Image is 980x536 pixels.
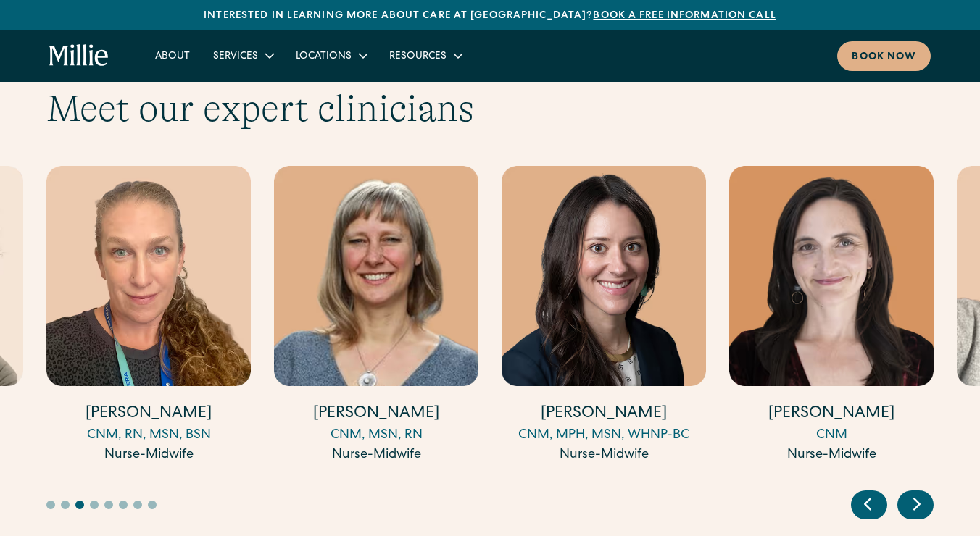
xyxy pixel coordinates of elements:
[502,445,706,465] div: Nurse-Midwife
[296,49,352,64] div: Locations
[202,43,284,67] div: Services
[729,445,934,465] div: Nurse-Midwife
[144,43,202,67] a: About
[284,43,378,67] div: Locations
[378,43,473,67] div: Resources
[897,490,934,519] div: Next slide
[61,501,70,509] button: Go to slide 2
[852,50,916,65] div: Book now
[502,426,706,445] div: CNM, MPH, MSN, WHNP-BC
[274,426,478,445] div: CNM, MSN, RN
[502,166,706,466] div: 7 / 17
[133,501,142,509] button: Go to slide 7
[502,403,706,426] h4: [PERSON_NAME]
[593,11,776,21] a: Book a free information call
[46,426,251,445] div: CNM, RN, MSN, BSN
[851,490,887,519] div: Previous slide
[90,501,99,509] button: Go to slide 4
[49,44,109,67] a: home
[729,426,934,445] div: CNM
[119,501,128,509] button: Go to slide 6
[274,445,478,465] div: Nurse-Midwife
[274,403,478,426] h4: [PERSON_NAME]
[729,166,934,464] a: [PERSON_NAME]CNMNurse-Midwife
[46,445,251,465] div: Nurse-Midwife
[729,403,934,426] h4: [PERSON_NAME]
[389,49,447,64] div: Resources
[46,501,55,509] button: Go to slide 1
[148,501,157,509] button: Go to slide 8
[46,166,251,464] a: [PERSON_NAME]CNM, RN, MSN, BSNNurse-Midwife
[46,166,251,466] div: 5 / 17
[75,501,84,509] button: Go to slide 3
[729,166,934,466] div: 8 / 17
[104,501,113,509] button: Go to slide 5
[213,49,258,64] div: Services
[46,403,251,426] h4: [PERSON_NAME]
[837,41,931,71] a: Book now
[46,86,934,131] h2: Meet our expert clinicians
[274,166,478,466] div: 6 / 17
[502,166,706,464] a: [PERSON_NAME]CNM, MPH, MSN, WHNP-BCNurse-Midwife
[274,166,478,464] a: [PERSON_NAME]CNM, MSN, RNNurse-Midwife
